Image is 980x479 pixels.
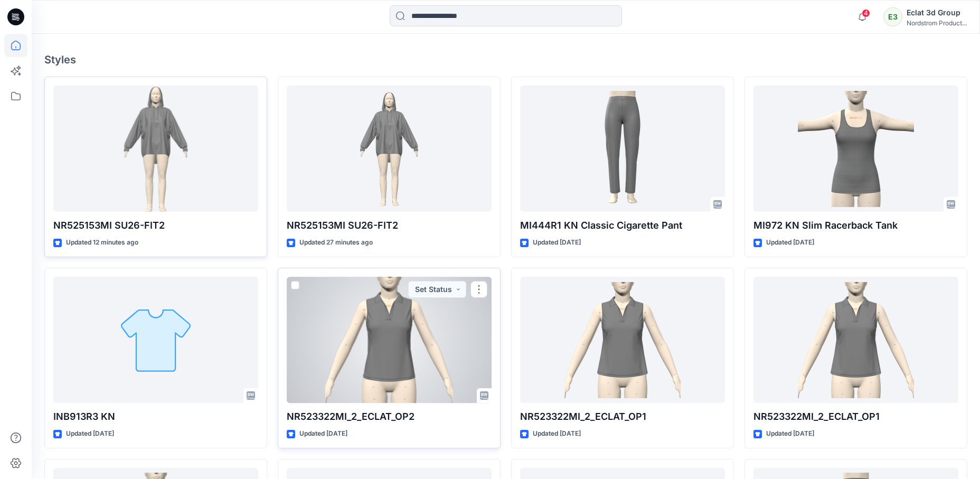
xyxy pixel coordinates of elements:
[753,218,958,233] p: MI972 KN Slim Racerback Tank
[766,428,814,439] p: Updated [DATE]
[766,237,814,248] p: Updated [DATE]
[520,86,725,212] a: MI444R1 KN Classic Cigarette Pant
[520,218,725,233] p: MI444R1 KN Classic Cigarette Pant
[299,428,347,439] p: Updated [DATE]
[53,86,258,212] a: NR525153MI SU26-FIT2
[862,9,870,17] span: 4
[53,409,258,424] p: INB913R3 KN
[44,53,967,66] h4: Styles
[907,6,967,19] div: Eclat 3d Group
[907,19,967,27] div: Nordstrom Product...
[66,428,114,439] p: Updated [DATE]
[287,86,492,212] a: NR525153MI SU26-FIT2
[520,277,725,403] a: NR523322MI_2_ECLAT_OP1
[287,218,492,233] p: NR525153MI SU26-FIT2
[753,409,958,424] p: NR523322MI_2_ECLAT_OP1
[299,237,373,248] p: Updated 27 minutes ago
[753,277,958,403] a: NR523322MI_2_ECLAT_OP1
[66,237,138,248] p: Updated 12 minutes ago
[287,409,492,424] p: NR523322MI_2_ECLAT_OP2
[753,86,958,212] a: MI972 KN Slim Racerback Tank
[53,218,258,233] p: NR525153MI SU26-FIT2
[883,7,902,26] div: E3
[287,277,492,403] a: NR523322MI_2_ECLAT_OP2
[53,277,258,403] a: INB913R3 KN
[533,428,581,439] p: Updated [DATE]
[520,409,725,424] p: NR523322MI_2_ECLAT_OP1
[533,237,581,248] p: Updated [DATE]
